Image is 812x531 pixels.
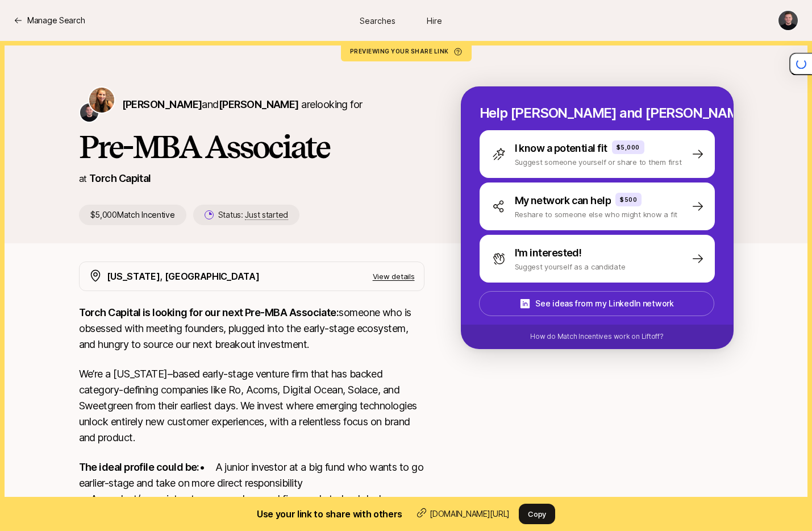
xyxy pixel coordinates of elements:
img: Christopher Harper [778,11,798,30]
p: Help [PERSON_NAME] and [PERSON_NAME] hire [480,105,715,121]
p: $5,000 [617,143,640,152]
p: Previewing your share link [350,48,463,55]
p: How do Match Incentives work on Liftoff? [530,331,663,342]
h2: Use your link to share with others [257,507,402,521]
strong: Torch Capital is looking for our next Pre-MBA Associate: [79,306,339,318]
a: Torch Capital [89,172,151,184]
strong: The ideal profile could be: [79,461,199,473]
p: someone who is obsessed with meeting founders, plugged into the early-stage ecosystem, and hungry... [79,305,424,352]
p: Status: [218,208,288,222]
p: at [79,171,87,186]
p: are looking for [122,97,363,113]
span: Just started [245,210,288,220]
p: Reshare to someone else who might know a fit [515,209,678,220]
button: Copy [519,504,555,524]
span: Searches [360,15,395,27]
span: and [202,98,298,110]
p: We’re a [US_STATE]–based early-stage venture firm that has backed category-defining companies lik... [79,366,424,446]
p: Suggest someone yourself or share to them first [515,156,682,168]
span: [PERSON_NAME] [122,98,202,110]
p: My network can help [515,193,611,209]
p: Suggest yourself as a candidate [515,261,626,272]
img: Katie Reiner [89,88,114,113]
p: See ideas from my LinkedIn network [535,297,673,310]
p: [DOMAIN_NAME][URL] [430,507,510,521]
a: Searches [349,10,406,31]
p: View details [373,271,415,282]
p: $5,000 Match Incentive [79,205,186,225]
span: [PERSON_NAME] [219,98,299,110]
button: See ideas from my LinkedIn network [479,291,714,316]
p: I know a potential fit [515,140,607,156]
p: $500 [620,195,637,204]
p: Manage Search [27,14,85,27]
button: Christopher Harper [778,10,798,31]
img: Christopher Harper [80,103,98,122]
span: Hire [427,15,442,27]
p: I'm interested! [515,245,582,261]
h1: Pre-MBA Associate [79,130,424,164]
p: [US_STATE], [GEOGRAPHIC_DATA] [107,269,260,284]
a: Hire [406,10,463,31]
